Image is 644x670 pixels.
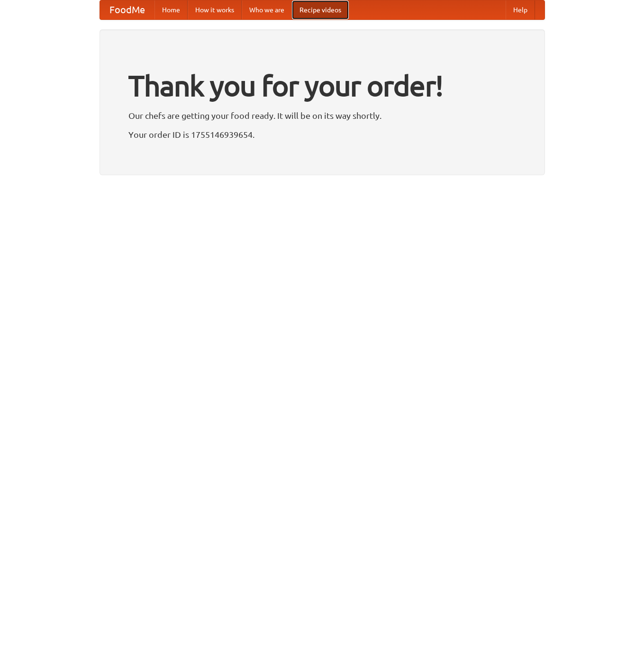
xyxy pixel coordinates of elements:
[128,63,516,108] h1: Thank you for your order!
[292,0,349,19] a: Recipe videos
[506,0,535,19] a: Help
[100,0,154,19] a: FoodMe
[154,0,188,19] a: Home
[188,0,242,19] a: How it works
[128,108,516,123] p: Our chefs are getting your food ready. It will be on its way shortly.
[242,0,292,19] a: Who we are
[128,127,516,142] p: Your order ID is 1755146939654.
